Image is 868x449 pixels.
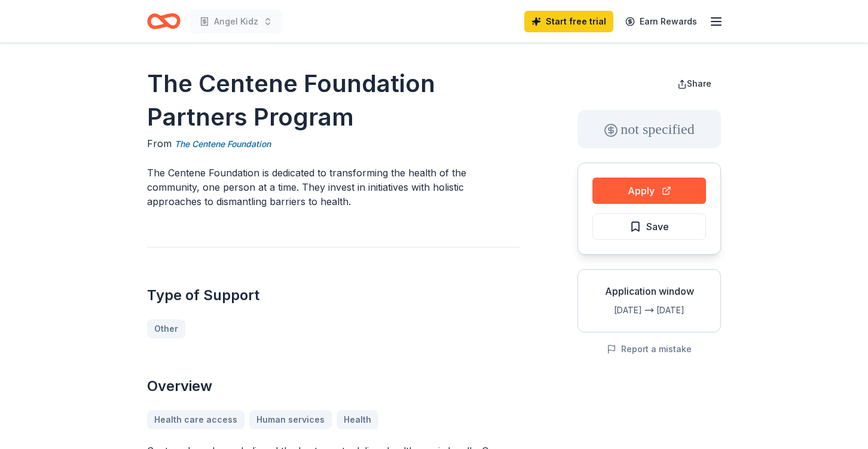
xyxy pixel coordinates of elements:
a: Earn Rewards [618,11,704,32]
div: not specified [577,110,721,148]
h2: Overview [147,377,520,396]
a: Start free trial [524,11,613,32]
span: Save [646,219,669,234]
button: Apply [592,178,706,204]
button: Save [592,213,706,240]
div: [DATE] [588,303,642,317]
span: Share [687,78,711,88]
h1: The Centene Foundation Partners Program [147,67,520,134]
div: From [147,136,520,151]
button: Share [668,72,721,96]
div: Application window [588,284,711,298]
div: [DATE] [656,303,711,317]
button: Report a mistake [607,342,692,356]
a: The Centene Foundation [175,137,271,151]
p: The Centene Foundation is dedicated to transforming the health of the community, one person at a ... [147,166,520,209]
a: Home [147,7,181,35]
span: Angel Kidz [214,14,258,29]
button: Angel Kidz [190,10,282,33]
a: Other [147,319,185,338]
h2: Type of Support [147,286,520,305]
